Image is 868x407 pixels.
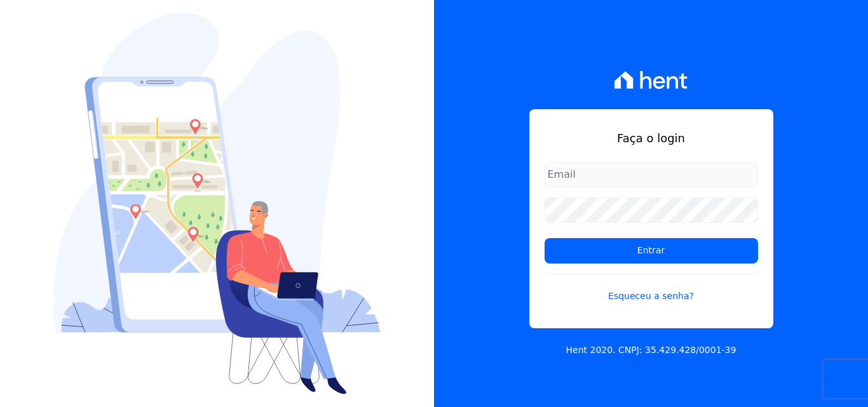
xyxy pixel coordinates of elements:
img: Login [54,13,381,394]
h1: Faça o login [545,130,758,147]
p: Hent 2020. CNPJ: 35.429.428/0001-39 [566,344,736,357]
input: Email [545,162,758,187]
input: Entrar [545,238,758,264]
a: Esqueceu a senha? [545,274,758,303]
